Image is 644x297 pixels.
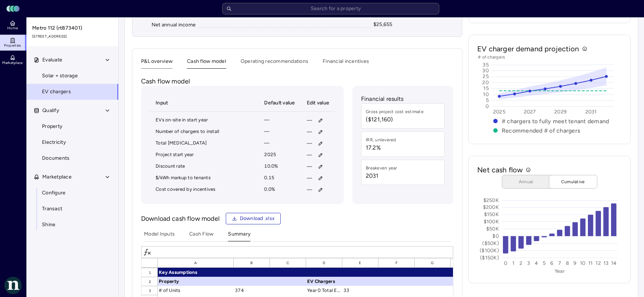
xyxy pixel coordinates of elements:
[150,184,258,195] td: Cost covered by incentives
[477,165,523,175] h2: Net cash flow
[555,178,591,185] span: Cumulative
[42,72,78,80] span: Solar + storage
[158,286,234,295] div: # of Units
[480,247,499,254] text: ($100K)
[480,255,499,261] text: ($150K)
[42,122,62,130] span: Property
[26,84,119,100] a: EV chargers
[486,97,489,103] text: 5
[483,73,489,79] text: 25
[32,24,113,32] span: Metro 112 (rt873401)
[484,85,489,91] text: 15
[528,260,530,266] text: 3
[26,134,119,150] a: Electricity
[258,172,301,184] td: 0.15
[150,138,258,149] td: Total [MEDICAL_DATA]
[152,21,196,29] div: Net annual income
[307,139,312,147] span: —
[508,178,544,185] span: Annual
[226,213,281,224] button: Download .xlsx
[366,115,424,124] span: ($121,160)
[483,240,499,246] text: ($50K)
[596,260,601,266] text: 12
[258,138,301,149] td: —
[373,21,393,29] div: $25,655
[342,258,378,268] div: E
[258,184,301,195] td: 0.0%
[258,95,301,112] th: Default value
[307,174,312,182] span: —
[307,128,312,136] span: —
[551,260,554,266] text: 6
[306,286,342,295] div: Year 0 Total EVs
[483,62,489,68] text: 35
[307,151,312,159] span: —
[141,214,220,223] p: Download cash flow model
[26,103,119,119] button: Qualify
[158,268,234,277] div: Key Assumptions
[554,109,567,115] text: 2029
[141,77,453,86] p: Cash flow model
[234,258,270,268] div: B
[150,95,258,112] th: Input
[307,116,312,124] span: —
[26,201,119,217] a: Transact
[26,52,119,68] button: Evaluate
[42,221,55,229] span: Shine
[502,127,580,134] text: Recommended # of chargers
[144,230,175,241] button: Model Inputs
[478,55,505,60] text: # of chargers
[483,79,489,86] text: 20
[189,230,213,241] button: Cash Flow
[366,143,396,152] span: 17.2%
[2,61,22,65] span: Marketplace
[524,109,536,115] text: 2027
[258,115,301,126] td: —
[258,161,301,172] td: 10.0%
[585,109,597,115] text: 2031
[483,204,499,210] text: $200K
[493,109,505,115] text: 2025
[141,286,158,295] div: 3
[415,258,451,268] div: G
[486,226,499,232] text: $50K
[150,161,258,172] td: Discount rate
[42,88,71,96] span: EV chargers
[258,126,301,138] td: —
[580,260,586,266] text: 10
[520,260,522,266] text: 2
[307,163,312,171] span: —
[26,169,119,185] button: Marketplace
[486,103,489,109] text: 0
[4,43,21,48] span: Properties
[234,286,270,295] div: 374
[32,34,113,39] span: [STREET_ADDRESS]
[26,68,119,84] a: Solar + storage
[222,3,439,14] input: Search for a property
[493,233,499,239] text: $0
[543,260,546,266] text: 5
[366,164,397,172] div: Breakeven year
[451,258,487,268] div: H
[307,186,312,194] span: —
[366,136,396,143] div: IRR, unlevered
[26,150,119,166] a: Documents
[603,260,609,266] text: 13
[483,68,489,74] text: 30
[158,258,234,268] div: A
[42,56,62,64] span: Evaluate
[378,258,415,268] div: F
[26,119,119,134] a: Property
[361,95,445,103] p: Financial results
[26,217,119,233] a: Shine
[477,44,579,54] h2: EV charger demand projection
[535,260,538,266] text: 4
[240,215,275,223] span: Download .xlsx
[483,91,489,98] text: 10
[150,126,258,138] td: Number of chargers to install
[42,173,72,181] span: Marketplace
[241,57,308,69] button: Operating recommendations
[484,211,499,218] text: $150K
[150,115,258,126] td: EVs on-site in start year
[258,149,301,161] td: 2025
